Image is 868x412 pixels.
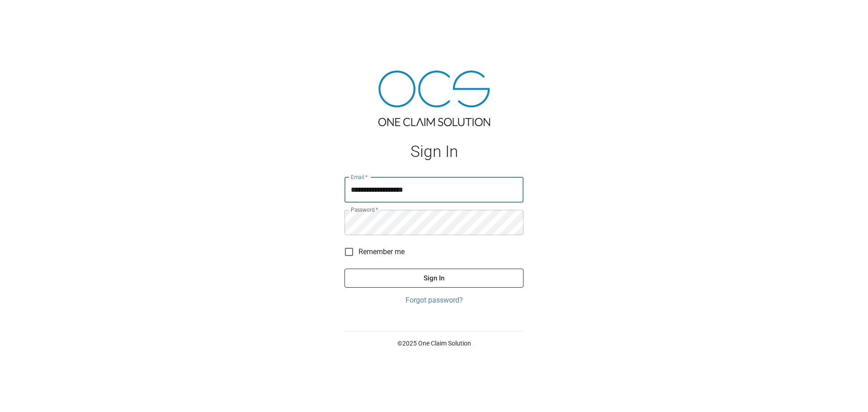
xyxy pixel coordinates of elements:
p: © 2025 One Claim Solution [344,339,524,348]
label: Password [351,206,378,213]
a: Forgot password? [344,295,524,306]
label: Email [351,173,368,181]
img: ocs-logo-white-transparent.png [11,5,47,24]
h1: Sign In [344,142,524,161]
button: Sign In [344,269,524,288]
img: ocs-logo-tra.png [378,71,490,126]
span: Remember me [359,246,405,257]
